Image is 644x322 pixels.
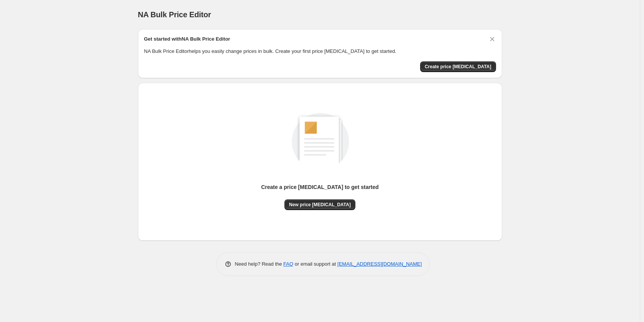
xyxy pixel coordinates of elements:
p: Create a price [MEDICAL_DATA] to get started [261,183,379,191]
h2: Get started with NA Bulk Price Editor [144,35,230,43]
button: Dismiss card [488,35,496,43]
span: Create price [MEDICAL_DATA] [425,64,491,70]
a: [EMAIL_ADDRESS][DOMAIN_NAME] [337,261,422,267]
span: NA Bulk Price Editor [138,10,211,19]
span: Need help? Read the [235,261,284,267]
button: Create price change job [420,61,496,72]
button: New price [MEDICAL_DATA] [284,199,355,210]
span: New price [MEDICAL_DATA] [289,202,351,208]
a: FAQ [283,261,293,267]
span: or email support at [293,261,337,267]
p: NA Bulk Price Editor helps you easily change prices in bulk. Create your first price [MEDICAL_DAT... [144,48,496,55]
